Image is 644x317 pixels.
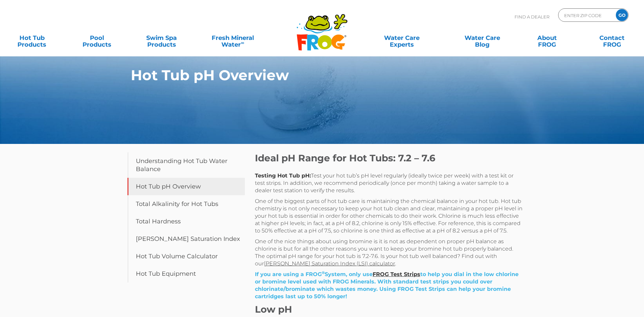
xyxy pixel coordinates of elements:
[616,9,628,21] input: GO
[71,31,122,45] a: PoolProducts
[361,31,442,45] a: Water CareExperts
[264,260,395,267] a: [PERSON_NAME] Saturation Index (LSI) calculator
[255,152,523,164] h2: Ideal pH Range for Hot Tubs: 7.2 – 7.6
[515,8,549,25] p: Find A Dealer
[131,67,483,83] h1: Hot Tub pH Overview
[587,31,637,45] a: ContactFROG
[127,265,245,282] a: Hot Tub Equipment
[201,31,264,45] a: Fresh MineralWater∞
[255,238,523,267] p: One of the nice things about using bromine is it is not as dependent on proper pH balance as chlo...
[127,152,245,178] a: Understanding Hot Tub Water Balance
[563,10,609,20] input: Zip Code Form
[322,270,325,275] span: ®
[137,31,187,45] a: Swim SpaProducts
[255,271,519,300] span: If you are using a FROG System, only use to help you dial in the low chlorine or bromine level us...
[7,31,57,45] a: Hot TubProducts
[127,248,245,265] a: Hot Tub Volume Calculator
[255,198,523,234] p: One of the biggest parts of hot tub care is maintaining the chemical balance in your hot tub. Hot...
[255,172,311,179] span: Testing Hot Tub pH:
[127,195,245,213] a: Total Alkalinity for Hot Tubs
[255,304,523,315] h2: Low pH
[127,230,245,248] a: [PERSON_NAME] Saturation Index
[127,178,245,195] a: Hot Tub pH Overview
[241,40,244,45] sup: ∞
[373,271,420,277] a: FROG Test Strips
[255,172,523,194] p: Test your hot tub’s pH level regularly (ideally twice per week) with a test kit or test strips. I...
[127,213,245,230] a: Total Hardness
[522,31,572,45] a: AboutFROG
[457,31,507,45] a: Water CareBlog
